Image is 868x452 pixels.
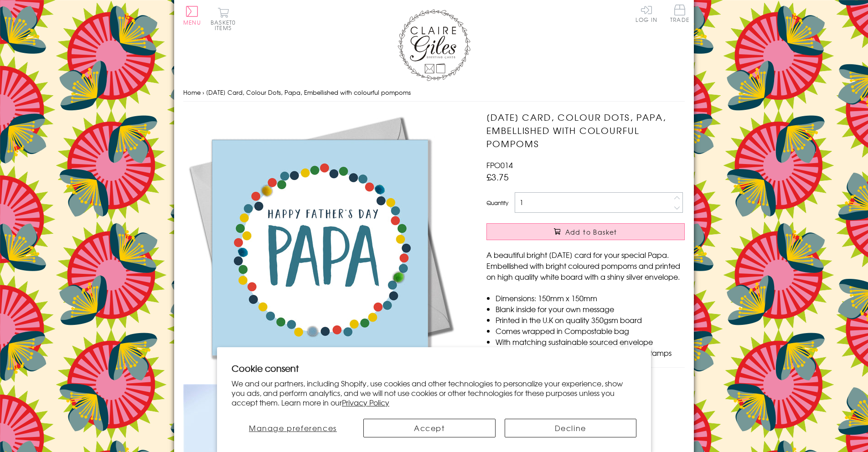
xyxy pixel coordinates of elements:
span: Add to Basket [565,227,617,236]
span: [DATE] Card, Colour Dots, Papa, Embellished with colourful pompoms [206,88,411,97]
nav: breadcrumbs [183,83,685,102]
h1: [DATE] Card, Colour Dots, Papa, Embellished with colourful pompoms [486,111,685,150]
li: Dimensions: 150mm x 150mm [496,293,685,303]
a: Log In [635,5,657,22]
span: Trade [670,5,689,22]
span: 0 items [215,18,236,32]
img: Father's Day Card, Colour Dots, Papa, Embellished with colourful pompoms [183,111,457,384]
p: We and our partners, including Shopify, use cookies and other technologies to personalize your ex... [232,379,636,407]
span: £3.75 [486,170,509,183]
li: Printed in the U.K on quality 350gsm board [496,314,685,325]
button: Menu [183,6,201,25]
button: Manage preferences [232,419,354,437]
li: Comes wrapped in Compostable bag [496,325,685,336]
span: Manage preferences [249,422,337,433]
li: With matching sustainable sourced envelope [496,336,685,347]
button: Basket0 items [211,7,236,31]
button: Decline [505,419,637,437]
a: Home [183,88,201,97]
h2: Cookie consent [232,362,636,375]
span: › [202,88,204,97]
a: Privacy Policy [342,397,389,408]
label: Quantity [486,199,508,207]
span: FPO014 [486,159,513,170]
a: Trade [670,5,689,24]
p: A beautiful bright [DATE] card for your special Papa. Embellished with bright coloured pompoms an... [486,249,685,282]
button: Accept [363,419,496,437]
img: Claire Giles Greetings Cards [398,9,470,81]
button: Add to Basket [486,223,685,240]
li: Blank inside for your own message [496,303,685,314]
span: Menu [183,18,201,26]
